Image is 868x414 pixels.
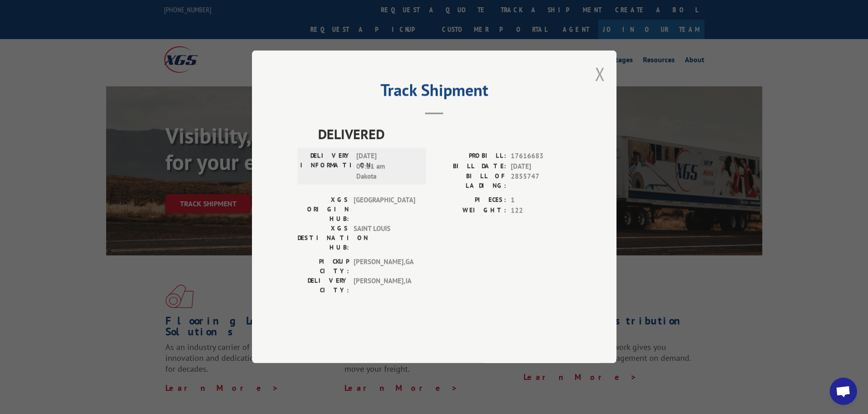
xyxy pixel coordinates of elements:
[354,276,415,295] span: [PERSON_NAME] , IA
[434,161,506,172] label: BILL DATE:
[298,84,571,101] h2: Track Shipment
[434,205,506,216] label: WEIGHT:
[434,195,506,206] label: PIECES:
[830,378,857,405] div: Open chat
[354,257,415,276] span: [PERSON_NAME] , GA
[354,195,415,224] span: [GEOGRAPHIC_DATA]
[595,62,605,86] button: Close modal
[356,151,418,182] span: [DATE] 09:11 am Dakota
[298,276,349,295] label: DELIVERY CITY:
[434,151,506,162] label: PROBILL:
[511,161,571,172] span: [DATE]
[511,151,571,162] span: 17616683
[298,224,349,253] label: XGS DESTINATION HUB:
[318,124,571,145] span: DELIVERED
[298,195,349,224] label: XGS ORIGIN HUB:
[354,224,415,253] span: SAINT LOUIS
[300,151,352,182] label: DELIVERY INFORMATION:
[434,172,506,191] label: BILL OF LADING:
[511,205,571,216] span: 122
[298,257,349,276] label: PICKUP CITY:
[511,172,571,191] span: 2855747
[511,195,571,206] span: 1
